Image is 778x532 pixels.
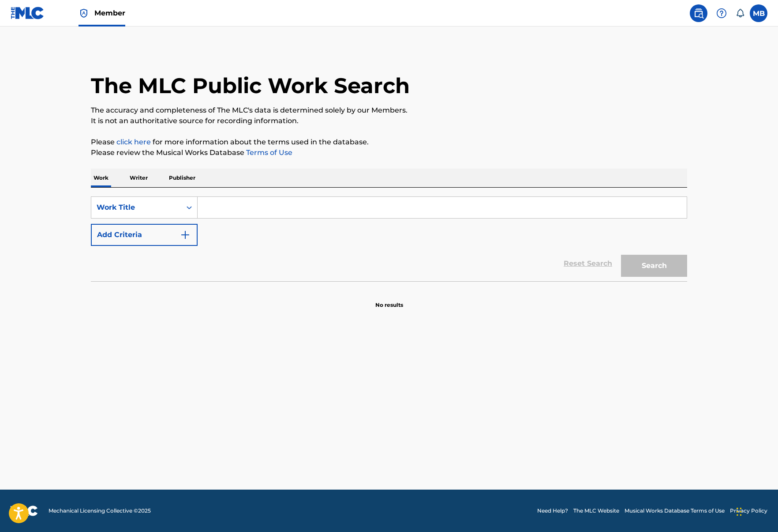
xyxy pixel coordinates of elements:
[375,291,403,309] p: No results
[91,105,687,116] p: The accuracy and completeness of The MLC's data is determined solely by our Members.
[11,506,38,516] img: logo
[91,72,410,99] h1: The MLC Public Work Search
[91,137,687,147] p: Please for more information about the terms used in the database.
[91,224,198,246] button: Add Criteria
[91,116,687,126] p: It is not an authoritative source for recording information.
[573,507,619,515] a: The MLC Website
[91,196,687,281] form: Search Form
[716,8,727,19] img: help
[537,507,568,515] a: Need Help?
[116,138,151,146] a: click here
[91,169,111,187] p: Work
[750,4,767,22] div: User Menu
[11,7,45,19] img: MLC Logo
[166,169,198,187] p: Publisher
[97,202,176,213] div: Work Title
[737,498,742,525] div: Drag
[713,4,730,22] div: Help
[244,148,292,157] a: Terms of Use
[127,169,150,187] p: Writer
[736,9,744,18] div: Notifications
[730,507,767,515] a: Privacy Policy
[690,4,707,22] a: Public Search
[49,507,151,515] span: Mechanical Licensing Collective © 2025
[734,490,778,532] iframe: Chat Widget
[180,230,191,240] img: 9d2ae6d4665cec9f34b9.svg
[79,8,89,19] img: Top Rightsholder
[94,8,125,18] span: Member
[625,507,725,515] a: Musical Works Database Terms of Use
[693,8,704,19] img: search
[91,147,687,158] p: Please review the Musical Works Database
